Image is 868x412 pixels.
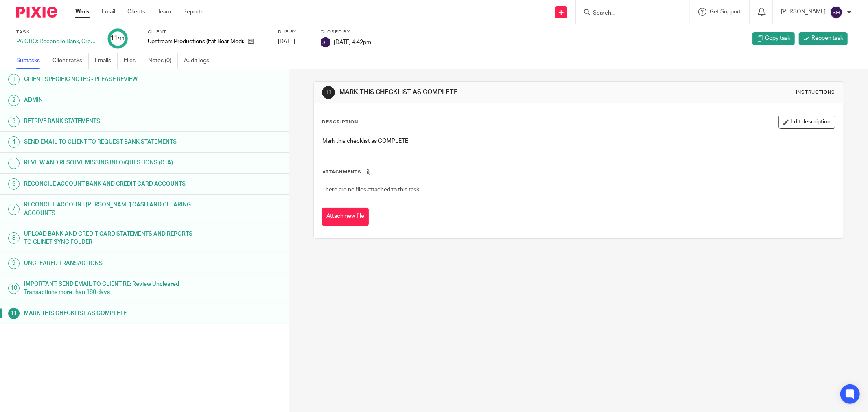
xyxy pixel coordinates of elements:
h1: REVIEW AND RESOLVE MISSING INFO/QUESTIONS (CTA) [24,157,195,169]
img: svg%3E [830,6,843,19]
div: 10 [8,283,20,294]
label: Closed by [321,29,371,35]
a: Work [75,8,90,16]
div: PA QBO: Reconcile Bank, Credit Card and Clearing [16,37,98,46]
h1: CLIENT SPECIFIC NOTES - PLEASE REVIEW [24,73,195,85]
span: Reopen task [811,34,843,42]
h1: RETRIVE BANK STATEMENTS [24,115,195,127]
label: Task [16,29,98,35]
label: Client [148,29,268,35]
div: 11 [8,308,20,319]
h1: RECONCILE ACCOUNT [PERSON_NAME] CASH AND CLEARING ACCOUNTS [24,199,195,219]
small: /11 [118,37,125,41]
a: Emails [95,53,118,69]
a: Subtasks [16,53,46,69]
a: Audit logs [184,53,215,69]
a: Notes (0) [148,53,178,69]
div: 11 [322,86,335,99]
div: 6 [8,178,20,190]
span: Get Support [710,9,741,15]
div: 1 [8,74,20,85]
img: Pixie [16,7,57,18]
a: Reopen task [799,32,848,45]
div: 8 [8,232,20,244]
h1: IMPORTANT: SEND EMAIL TO CLIENT RE: Review Uncleared Transactions more than 180 days [24,278,195,299]
h1: UPLOAD BANK AND CREDIT CARD STATEMENTS AND REPORTS TO CLINET SYNC FOLDER [24,228,195,249]
img: svg%3E [321,37,330,47]
p: Upstream Productions (Fat Bear Media Inc.) [148,37,244,46]
a: Reports [183,8,203,16]
h1: MARK THIS CHECKLIST AS COMPLETE [339,88,596,96]
h1: RECONCILE ACCOUNT BANK AND CREDIT CARD ACCOUNTS [24,178,195,190]
h1: SEND EMAIL TO CLIENT TO REQUEST BANK STATEMENTS [24,136,195,148]
p: [PERSON_NAME] [781,8,826,16]
p: Description [322,119,358,125]
h1: ADMIN [24,94,195,106]
div: 3 [8,116,20,127]
a: Clients [127,8,145,16]
div: Instructions [796,89,835,96]
a: Files [124,53,142,69]
div: 2 [8,95,20,106]
a: Email [102,8,115,16]
div: 7 [8,204,20,215]
span: Copy task [765,34,790,42]
div: 4 [8,136,20,148]
div: 11 [110,34,125,43]
a: Team [157,8,171,16]
button: Attach new file [322,208,369,226]
h1: MARK THIS CHECKLIST AS COMPLETE [24,307,195,320]
input: Search [592,10,665,17]
div: 9 [8,258,20,269]
label: Due by [278,29,310,35]
button: Edit description [778,116,835,129]
a: Copy task [752,32,795,45]
span: Attachments [322,170,361,174]
span: There are no files attached to this task. [322,187,420,193]
p: Mark this checklist as COMPLETE [322,137,835,145]
div: [DATE] [278,37,310,46]
span: [DATE] 4:42pm [334,39,371,45]
h1: UNCLEARED TRANSACTIONS [24,257,195,270]
div: 5 [8,158,20,169]
a: Client tasks [52,53,89,69]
